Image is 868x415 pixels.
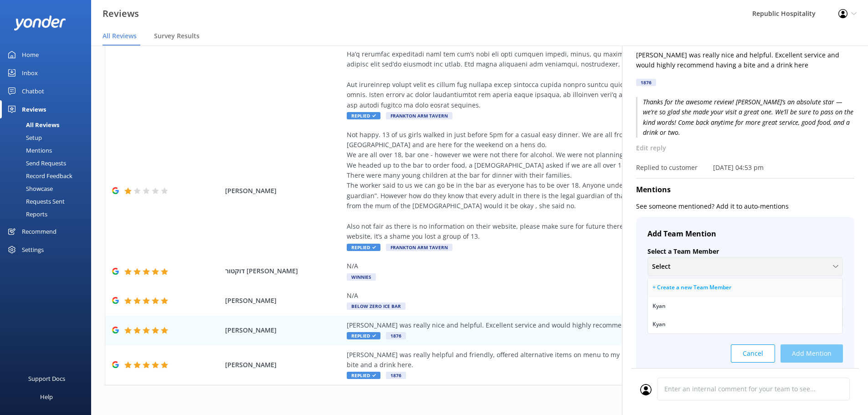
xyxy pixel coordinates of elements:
[347,130,761,242] div: Not happy. 13 of us girls walked in just before 5pm for a casual easy dinner. We are all from [GE...
[14,15,66,31] img: yonder-white-logo.png
[5,144,91,157] a: Mentions
[347,350,761,370] div: [PERSON_NAME] was really helpful and friendly, offered alternative items on menu to my pregnant w...
[636,184,854,196] h4: Mentions
[22,46,39,64] div: Home
[386,244,452,251] span: Frankton Arm Tavern
[225,296,343,306] span: [PERSON_NAME]
[22,241,44,259] div: Settings
[347,244,380,251] span: Replied
[386,372,406,379] span: 1876
[713,163,764,173] p: [DATE] 04:53 pm
[5,195,65,208] div: Requests Sent
[347,291,761,301] div: N/A
[347,372,380,379] span: Replied
[5,169,91,182] a: Record Feedback
[652,261,676,272] span: Select
[636,201,854,211] p: See someone mentioned? Add it to auto-mentions
[652,320,666,329] div: Kyan
[225,325,343,335] span: [PERSON_NAME]
[652,283,731,292] div: + Create a new Team Member
[103,31,137,41] span: All Reviews
[636,97,854,138] p: Thanks for the awesome review! [PERSON_NAME]’s an absolute star — we’re so glad she made your vis...
[636,50,854,71] p: [PERSON_NAME] was really nice and helpful. Excellent service and would highly recommend having a ...
[347,332,380,339] span: Replied
[347,112,380,119] span: Replied
[5,208,91,220] a: Reports
[636,79,656,86] div: 1876
[225,360,343,370] span: [PERSON_NAME]
[347,302,406,310] span: Below Zero Ice Bar
[5,144,52,157] div: Mentions
[636,163,698,173] p: Replied to customer
[5,182,53,195] div: Showcase
[647,247,719,256] span: Select a Team Member
[5,208,47,220] div: Reports
[5,131,91,144] a: Setup
[22,222,56,241] div: Recommend
[347,273,376,281] span: Winnies
[5,131,42,144] div: Setup
[731,344,775,363] button: Cancel
[22,64,38,82] div: Inbox
[154,31,200,41] span: Survey Results
[636,143,854,153] p: Edit reply
[225,266,343,276] span: דוקטור [PERSON_NAME]
[22,82,44,100] div: Chatbot
[5,182,91,195] a: Showcase
[5,169,72,182] div: Record Feedback
[5,157,91,169] a: Send Requests
[647,228,843,240] h4: Add Team Mention
[5,118,91,131] a: All Reviews
[28,369,65,388] div: Support Docs
[40,388,53,406] div: Help
[386,112,452,119] span: Frankton Arm Tavern
[5,118,59,131] div: All Reviews
[640,384,652,395] img: user_profile.svg
[5,157,66,169] div: Send Requests
[225,186,343,196] span: [PERSON_NAME]
[347,320,761,330] div: [PERSON_NAME] was really nice and helpful. Excellent service and would highly recommend having a ...
[347,261,761,271] div: N/A
[652,302,666,311] div: Kyan
[386,332,406,339] span: 1876
[22,100,46,118] div: Reviews
[5,195,91,208] a: Requests Sent
[103,6,139,21] h3: Reviews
